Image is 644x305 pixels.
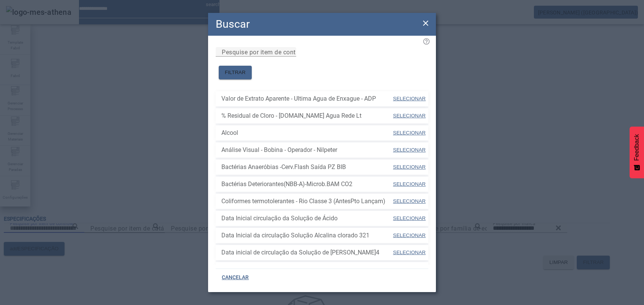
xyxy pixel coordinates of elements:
[222,274,249,281] span: CANCELAR
[392,177,426,191] button: SELECIONAR
[393,198,426,204] span: SELECIONAR
[221,111,392,120] span: % Residual de Cloro - [DOMAIN_NAME] Agua Rede Lt
[221,214,392,223] span: Data Inicial circulação da Solução de Ácido
[392,212,426,225] button: SELECIONAR
[225,69,246,76] span: FILTRAR
[630,126,644,178] button: Feedback - Mostrar pesquisa
[222,48,306,55] mat-label: Pesquise por item de controle
[392,246,426,259] button: SELECIONAR
[392,263,426,277] button: SELECIONAR
[392,229,426,242] button: SELECIONAR
[221,180,392,189] span: Bactérias Deteriorantes(NBB-A)-Microb.BAM CO2
[393,96,426,101] span: SELECIONAR
[393,181,426,187] span: SELECIONAR
[393,250,426,255] span: SELECIONAR
[633,134,640,161] span: Feedback
[221,197,392,206] span: Coliformes termotolerantes - Rio Classe 3 (AntesPto Lançam)
[221,248,392,257] span: Data inicial de circulação da Solução de [PERSON_NAME]4
[392,194,426,208] button: SELECIONAR
[393,164,426,170] span: SELECIONAR
[393,215,426,221] span: SELECIONAR
[392,92,426,106] button: SELECIONAR
[392,160,426,174] button: SELECIONAR
[216,271,255,284] button: CANCELAR
[216,16,250,32] h2: Buscar
[392,109,426,123] button: SELECIONAR
[393,147,426,153] span: SELECIONAR
[221,231,392,240] span: Data Inicial da circulação Solução Alcalina clorado 321
[221,145,392,155] span: Análise Visual - Bobina - Operador - Nilpeter
[393,113,426,119] span: SELECIONAR
[393,130,426,136] span: SELECIONAR
[221,94,392,103] span: Valor de Extrato Aparente - Ultima Agua de Enxague - ADP
[221,128,392,137] span: Alcool
[392,143,426,157] button: SELECIONAR
[221,163,392,172] span: Bactérias Anaeróbias -Cerv.Flash Saída PZ BIB
[219,66,252,79] button: FILTRAR
[393,232,426,238] span: SELECIONAR
[392,126,426,140] button: SELECIONAR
